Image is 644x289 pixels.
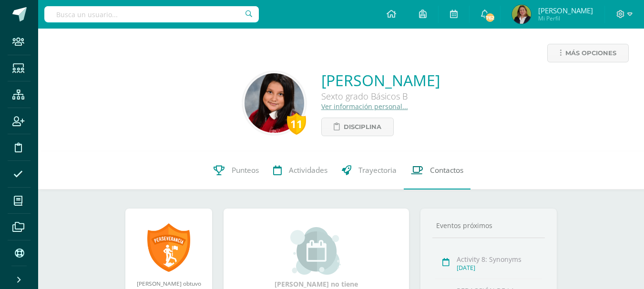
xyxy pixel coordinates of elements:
a: Actividades [266,151,335,189]
img: a164061a65f1df25e60207af94843a26.png [512,5,531,24]
span: [PERSON_NAME] [538,6,593,15]
div: 11 [287,113,306,135]
span: Mi Perfil [538,14,593,22]
div: Activity 8: Synonyms [457,255,542,264]
a: Ver información personal... [321,102,408,111]
div: Sexto grado Básicos B [321,90,440,102]
a: Trayectoria [335,151,404,189]
a: Más opciones [547,44,629,62]
span: Punteos [232,165,259,175]
a: Punteos [206,151,266,189]
span: Trayectoria [358,165,397,175]
input: Busca un usuario... [44,6,259,22]
span: Contactos [430,165,463,175]
span: 762 [485,12,495,23]
img: 719b0560c84182103cdbf6706aeca6ba.png [245,73,304,133]
div: [DATE] [457,264,542,272]
span: Actividades [289,165,327,175]
a: Contactos [404,151,470,189]
div: Eventos próximos [432,221,545,230]
div: [PERSON_NAME] obtuvo [135,279,203,287]
a: Disciplina [321,118,394,136]
a: [PERSON_NAME] [321,70,440,90]
span: Disciplina [344,118,381,136]
img: event_small.png [290,227,342,275]
span: Más opciones [565,44,616,62]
